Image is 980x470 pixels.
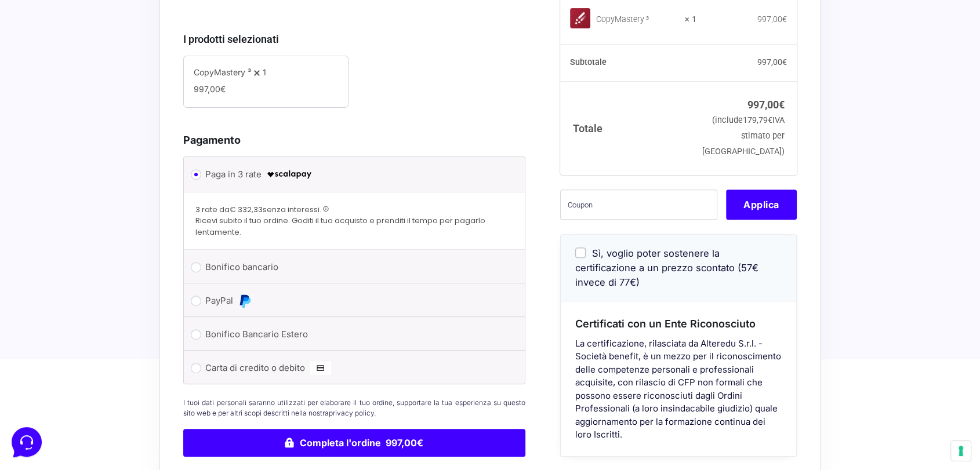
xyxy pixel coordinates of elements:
[205,258,499,276] label: Bonifico bancario
[220,84,226,94] span: €
[205,292,499,309] label: PayPal
[310,361,331,375] img: Carta di credito o debito
[560,81,696,174] th: Totale
[183,398,525,418] p: I tuoi dati personali saranno utilizzati per elaborare il tuo ordine, supportare la tua esperienz...
[757,57,787,67] bdi: 997,00
[575,337,782,442] p: La certificazione, rilasciata da Alteredu S.r.l. - Società benefit, è un mezzo per il riconoscime...
[238,294,252,308] img: PayPal
[75,104,171,114] span: Inizia una conversazione
[183,31,525,47] h3: I prodotti selezionati
[124,144,213,153] a: Apri Centro Assistenza
[747,99,784,111] bdi: 997,00
[205,359,499,377] label: Carta di credito o debito
[194,84,226,94] span: 997,00
[570,8,590,28] img: CopyMastery ³
[575,318,756,330] span: Certificati con un Ente Riconosciuto
[19,144,90,153] span: Trova una risposta
[767,115,772,125] span: €
[684,14,696,25] strong: × 1
[151,363,223,390] button: Aiuto
[9,9,195,28] h2: Ciao da Marketers 👋
[26,169,190,180] input: Cerca un articolo...
[194,67,251,77] span: CopyMastery ³
[596,14,677,25] div: CopyMastery ³
[35,380,55,390] p: Home
[782,57,787,67] span: €
[329,409,374,417] a: privacy policy
[205,326,499,343] label: Bonifico Bancario Estero
[19,97,213,121] button: Inizia una conversazione
[702,115,784,156] small: (include IVA stimato per [GEOGRAPHIC_DATA])
[742,115,772,125] span: 179,79
[100,380,132,390] p: Messaggi
[9,363,81,390] button: Home
[19,65,42,88] img: dark
[778,99,784,111] span: €
[575,247,586,258] input: Sì, voglio poter sostenere la certificazione a un prezzo scontato (57€ invece di 77€)
[19,46,99,56] span: Le tue conversazioni
[560,44,696,81] th: Subtotale
[263,67,266,77] span: 1
[183,132,525,148] h3: Pagamento
[9,425,44,460] iframe: Customerly Messenger Launcher
[183,429,525,457] button: Completa l'ordine 997,00€
[575,247,758,288] span: Sì, voglio poter sostenere la certificazione a un prezzo scontato (57€ invece di 77€)
[757,14,787,24] bdi: 997,00
[179,380,195,390] p: Aiuto
[726,189,797,219] button: Applica
[56,65,79,88] img: dark
[81,363,152,390] button: Messaggi
[266,167,313,181] img: scalapay-logo-black.png
[782,14,787,24] span: €
[951,441,971,461] button: Le tue preferenze relative al consenso per le tecnologie di tracciamento
[560,189,717,219] input: Coupon
[205,166,499,183] label: Paga in 3 rate
[37,65,60,88] img: dark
